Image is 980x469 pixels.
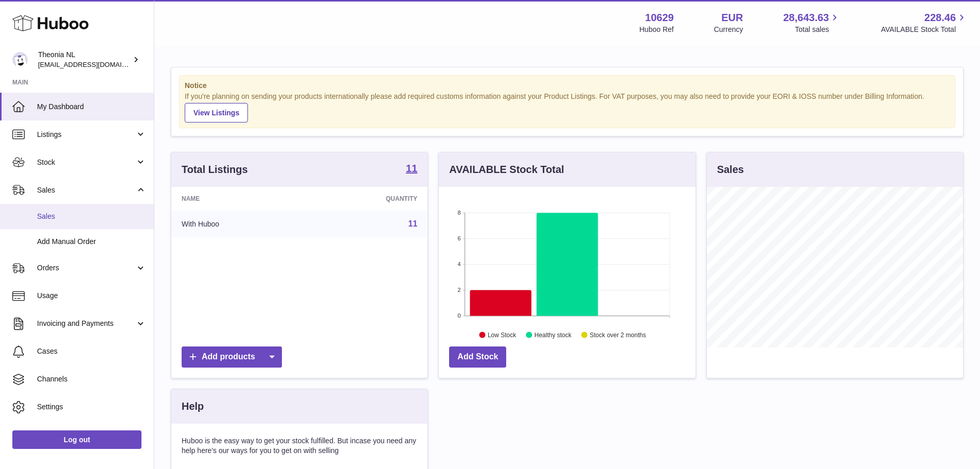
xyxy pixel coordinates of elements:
span: Add Manual Order [37,237,146,247]
strong: 10629 [645,11,674,25]
span: Cases [37,346,146,356]
h3: Total Listings [182,163,248,177]
a: 28,643.63 Total sales [783,11,841,34]
a: 228.46 AVAILABLE Stock Total [881,11,968,34]
span: Orders [37,263,135,273]
span: Invoicing and Payments [37,319,135,328]
span: Listings [37,130,135,140]
td: With Huboo [171,211,307,237]
h3: Help [182,399,204,413]
span: Settings [37,402,146,412]
text: Healthy stock [534,331,572,338]
div: If you're planning on sending your products internationally please add required customs informati... [185,92,950,123]
a: Add products [182,346,282,368]
strong: EUR [721,11,743,25]
span: Total sales [795,25,841,34]
span: Channels [37,374,146,384]
text: Stock over 2 months [590,331,646,338]
span: AVAILABLE Stock Total [881,25,968,34]
img: info@wholesomegoods.eu [12,52,28,67]
a: 11 [408,219,418,228]
div: Theonia NL [38,50,131,70]
div: Huboo Ref [639,25,674,34]
text: 4 [458,261,461,267]
span: 228.46 [924,11,956,25]
text: 6 [458,235,461,241]
text: Low Stock [488,331,516,338]
span: My Dashboard [37,102,146,112]
th: Name [171,187,307,211]
a: Log out [12,430,141,449]
h3: Sales [717,163,744,177]
a: 11 [406,163,417,176]
text: 0 [458,312,461,319]
a: View Listings [185,103,248,123]
th: Quantity [307,187,427,211]
span: Usage [37,291,146,301]
span: Sales [37,185,135,195]
p: Huboo is the easy way to get your stock fulfilled. But incase you need any help here's our ways f... [182,436,417,456]
span: Sales [37,212,146,221]
div: Currency [714,25,743,34]
span: [EMAIL_ADDRESS][DOMAIN_NAME] [38,60,151,68]
span: 28,643.63 [783,11,829,25]
text: 2 [458,287,461,293]
strong: 11 [406,163,417,173]
h3: AVAILABLE Stock Total [449,163,564,177]
span: Stock [37,158,135,167]
text: 8 [458,210,461,216]
a: Add Stock [449,346,506,368]
strong: Notice [185,81,950,91]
